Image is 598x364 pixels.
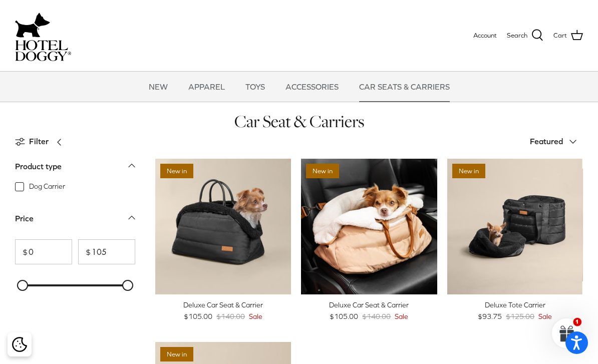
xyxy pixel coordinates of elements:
[507,29,543,42] a: Search
[160,347,193,361] span: New in
[29,182,65,192] span: Dog Carrier
[16,248,28,256] span: $
[506,311,534,322] span: $125.00
[179,72,234,102] a: APPAREL
[78,239,135,264] input: To
[79,248,91,256] span: $
[15,130,69,154] a: Filter
[553,30,567,41] span: Cart
[530,131,583,153] button: Featured
[155,299,291,310] div: Deluxe Car Seat & Carrier
[538,311,552,322] span: Sale
[330,311,358,322] span: $105.00
[553,29,583,42] a: Cart
[301,299,437,310] div: Deluxe Car Seat & Carrier
[15,10,50,40] img: dog-icon.svg
[452,164,485,178] span: New in
[350,72,459,102] a: CAR SEATS & CARRIERS
[301,299,437,322] a: Deluxe Car Seat & Carrier $105.00 $140.00 Sale
[15,211,135,233] a: Price
[15,111,583,132] h1: Car Seat & Carriers
[276,72,348,102] a: ACCESSORIES
[184,311,212,322] span: $105.00
[11,336,28,353] button: Cookie policy
[447,299,583,322] a: Deluxe Tote Carrier $93.75 $125.00 Sale
[447,299,583,310] div: Deluxe Tote Carrier
[478,311,502,322] span: $93.75
[507,30,527,41] span: Search
[249,311,262,322] span: Sale
[473,30,497,41] a: Account
[216,311,245,322] span: $140.00
[15,160,62,173] div: Product type
[15,212,34,225] div: Price
[362,311,391,322] span: $140.00
[29,135,49,148] span: Filter
[160,164,193,178] span: New in
[140,72,177,102] a: NEW
[15,239,72,264] input: From
[8,332,32,356] div: Cookie policy
[12,337,27,352] img: Cookie policy
[301,159,437,294] a: Deluxe Car Seat & Carrier
[15,10,71,61] a: hoteldoggycom
[15,159,135,181] a: Product type
[155,159,291,294] a: Deluxe Car Seat & Carrier
[447,159,583,294] a: Deluxe Tote Carrier
[15,40,71,61] img: hoteldoggycom
[236,72,274,102] a: TOYS
[395,311,408,322] span: Sale
[530,137,563,146] span: Featured
[473,31,497,39] span: Account
[306,164,339,178] span: New in
[155,299,291,322] a: Deluxe Car Seat & Carrier $105.00 $140.00 Sale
